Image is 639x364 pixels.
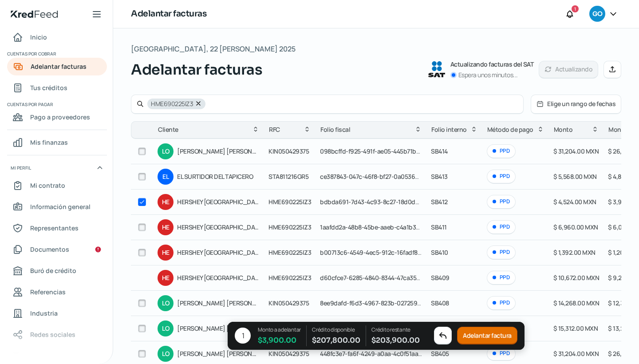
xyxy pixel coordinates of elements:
[30,350,58,361] span: Colateral
[487,195,516,209] div: PPD
[30,82,67,93] span: Tus créditos
[131,8,206,20] h1: Adelantar facturas
[431,299,449,307] span: SB408
[431,223,447,231] span: SB411
[7,326,107,344] a: Redes sociales
[268,248,311,257] span: HME690225IZ3
[7,262,107,280] a: Buró de crédito
[30,180,65,191] span: Mi contrato
[553,273,600,282] span: $ 10,672.00 MXN
[269,124,280,135] span: RFC
[177,222,260,233] span: HERSHEY [GEOGRAPHIC_DATA]
[30,137,68,148] span: Mis finanzas
[7,283,107,301] a: Referencias
[320,273,436,282] span: d60cfce7-6285-4840-8344-47ca35b2fdca
[131,43,296,55] span: [GEOGRAPHIC_DATA], 22 [PERSON_NAME] 2025
[320,299,436,307] span: 8ee9dafd-f6d3-4967-823b-0272593122d1
[431,273,450,282] span: SB409
[258,334,301,346] span: $ 3,900.00
[7,108,107,126] a: Pago a proveedores
[235,328,251,344] div: 1
[131,59,262,80] span: Adelantar facturas
[177,298,260,309] span: [PERSON_NAME] [PERSON_NAME]
[431,248,448,257] span: SB410
[553,324,598,332] span: $ 15,312.00 MXN
[539,61,598,79] button: Actualizando
[7,28,107,46] a: Inicio
[177,171,260,182] span: EL SURTIDOR DEL TAPICERO
[7,241,107,258] a: Documentos
[553,299,600,307] span: $ 14,268.00 MXN
[158,169,174,185] div: EL
[428,61,445,77] img: SAT logo
[312,325,360,334] p: Crédito disponible
[320,223,433,231] span: 1aafdd2a-48b8-45be-aaeb-c4a1b38cf2f4
[268,172,308,181] span: STA811216GR5
[30,286,66,297] span: Referencias
[158,245,174,261] div: HE
[487,220,516,234] div: PPD
[177,323,260,334] span: [PERSON_NAME] [PERSON_NAME]
[371,334,420,346] span: $ 203,900.00
[553,147,599,155] span: $ 31,204.00 MXN
[458,70,518,80] p: Espera unos minutos...
[30,244,69,255] span: Documentos
[30,222,79,233] span: Representantes
[177,348,260,359] span: [PERSON_NAME] [PERSON_NAME]
[177,197,260,207] span: HERSHEY [GEOGRAPHIC_DATA]
[258,325,301,334] p: Monto a adelantar
[7,305,107,322] a: Industria
[30,201,91,212] span: Información general
[158,346,174,362] div: LO
[158,194,174,210] div: HE
[158,320,174,336] div: LO
[431,147,448,155] span: SB414
[268,147,309,155] span: KIN050429375
[487,245,516,259] div: PPD
[553,198,596,206] span: $ 4,524.00 MXN
[487,124,533,135] span: Método de pago
[487,296,516,310] div: PPD
[431,198,448,206] span: SB412
[312,334,360,346] span: $ 207,800.00
[7,219,107,237] a: Representantes
[7,58,107,75] a: Adelantar facturas
[177,247,260,258] span: HERSHEY [GEOGRAPHIC_DATA]
[7,134,107,151] a: Mis finanzas
[30,308,58,319] span: Industria
[158,270,174,286] div: HE
[7,50,106,58] span: Cuentas por cobrar
[7,79,107,97] a: Tus créditos
[268,273,311,282] span: HME690225IZ3
[487,144,516,158] div: PPD
[457,327,517,345] button: Adelantar factura
[431,124,467,135] span: Folio interno
[431,172,448,181] span: SB413
[431,349,449,358] span: SB405
[553,172,597,181] span: $ 5,568.00 MXN
[11,164,31,172] span: Mi perfil
[7,100,106,108] span: Cuentas por pagar
[7,177,107,194] a: Mi contrato
[531,95,621,113] button: Elige un rango de fechas
[487,170,516,183] div: PPD
[554,124,573,135] span: Monto
[268,223,311,231] span: HME690225IZ3
[320,172,434,181] span: ce387843-047c-46f8-bf27-0a05363b671c
[151,101,193,107] span: HME690225IZ3
[31,61,87,72] span: Adelantar facturas
[177,273,260,283] span: HERSHEY [GEOGRAPHIC_DATA]
[487,271,516,285] div: PPD
[371,325,420,334] p: Crédito restante
[30,329,75,340] span: Redes sociales
[320,147,431,155] span: 098bcffd-f925-491f-ae05-445b71b5c71e
[158,124,178,135] span: Cliente
[553,248,596,257] span: $ 1,392.00 MXN
[487,347,516,360] div: PPD
[30,111,90,123] span: Pago a proveedores
[450,59,534,70] p: Actualizando facturas del SAT
[320,349,431,358] span: 448fc3e7-fa6f-4249-a0aa-4c0f51aa01a8
[320,198,438,206] span: bdbda691-7d43-4c93-8c27-18d0d8c869f5
[30,265,76,276] span: Buró de crédito
[158,219,174,235] div: HE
